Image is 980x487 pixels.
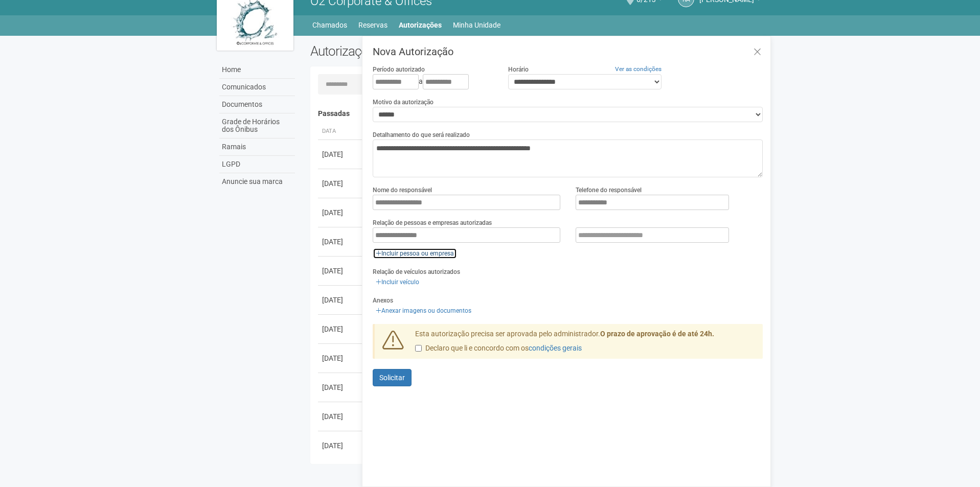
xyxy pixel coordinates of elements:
div: a [373,74,492,89]
div: [DATE] [322,149,360,159]
a: Grade de Horários dos Ônibus [219,113,295,138]
div: [DATE] [322,207,360,218]
label: Período autorizado [373,65,425,74]
h2: Autorizações [310,43,529,59]
a: Anexar imagens ou documentos [373,305,474,316]
a: Ver as condições [615,65,662,73]
a: condições gerais [529,344,582,352]
div: [DATE] [322,382,360,392]
h3: Nova Autorização [373,47,763,57]
label: Horário [508,65,529,74]
div: [DATE] [322,411,360,422]
label: Relação de pessoas e empresas autorizadas [373,218,492,227]
div: [DATE] [322,178,360,189]
label: Nome do responsável [373,185,432,195]
div: [DATE] [322,237,360,247]
th: Data [318,123,364,140]
label: Declaro que li e concordo com os [415,343,582,354]
a: Autorizações [399,18,442,32]
label: Motivo da autorização [373,98,434,107]
a: Incluir veículo [373,276,422,288]
a: Documentos [219,96,295,113]
div: [DATE] [322,440,360,451]
label: Anexos [373,296,393,305]
a: Anuncie sua marca [219,173,295,190]
div: [DATE] [322,353,360,363]
button: Solicitar [373,369,412,386]
div: Esta autorização precisa ser aprovada pelo administrador. [407,329,763,359]
strong: O prazo de aprovação é de até 24h. [600,330,714,338]
h4: Passadas [318,110,756,118]
div: [DATE] [322,324,360,334]
a: Chamados [312,18,347,32]
a: Reservas [358,18,388,32]
a: Ramais [219,138,295,156]
label: Relação de veículos autorizados [373,267,460,276]
label: Telefone do responsável [576,185,642,195]
a: Incluir pessoa ou empresa [373,248,457,259]
a: Home [219,61,295,79]
a: Minha Unidade [453,18,500,32]
div: [DATE] [322,295,360,305]
span: Solicitar [379,374,405,382]
a: LGPD [219,156,295,173]
input: Declaro que li e concordo com oscondições gerais [415,345,422,352]
div: [DATE] [322,266,360,276]
a: Comunicados [219,79,295,96]
label: Detalhamento do que será realizado [373,130,470,140]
